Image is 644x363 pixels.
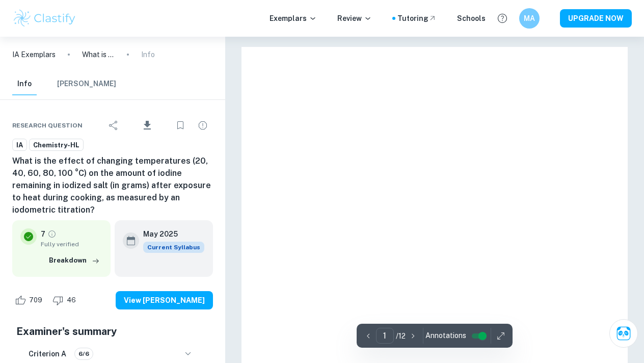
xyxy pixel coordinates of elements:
button: Breakdown [46,253,102,268]
p: Info [141,49,155,60]
h6: May 2025 [143,228,196,240]
div: Bookmark [170,115,191,136]
div: Share [103,115,124,136]
div: Download [126,112,168,139]
p: Exemplars [270,13,317,24]
p: / 12 [396,330,406,342]
span: 6/6 [75,349,93,358]
div: Dislike [50,292,82,308]
a: IA [12,139,27,151]
a: Schools [457,13,486,24]
div: This exemplar is based on the current syllabus. Feel free to refer to it for inspiration/ideas wh... [143,242,204,253]
span: IA [13,140,26,150]
span: Current Syllabus [143,242,204,253]
span: 46 [61,295,82,305]
h5: Examiner's summary [16,324,209,339]
div: Report issue [193,115,213,136]
button: Ask Clai [609,319,638,348]
p: Review [337,13,372,24]
a: Grade fully verified [47,229,57,239]
img: Clastify logo [12,8,77,29]
h6: MA [524,13,535,24]
span: Research question [12,121,83,130]
div: Like [12,292,48,308]
a: Chemistry-HL [29,139,84,151]
span: Chemistry-HL [30,140,83,150]
span: Fully verified [41,240,102,249]
span: Annotations [425,330,466,341]
p: What is the effect of changing temperatures (20, 40, 60, 80, 100 °C) on the amount of iodine rema... [82,49,115,60]
a: IA Exemplars [12,49,56,60]
a: Tutoring [397,13,437,24]
button: [PERSON_NAME] [57,73,116,95]
span: 709 [23,295,48,305]
button: MA [519,8,540,29]
button: Help and Feedback [494,10,511,27]
h6: Criterion A [29,348,66,359]
button: UPGRADE NOW [560,9,632,28]
button: Info [12,73,37,95]
h6: What is the effect of changing temperatures (20, 40, 60, 80, 100 °C) on the amount of iodine rema... [12,155,213,216]
p: 7 [41,228,45,240]
button: View [PERSON_NAME] [116,291,213,309]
